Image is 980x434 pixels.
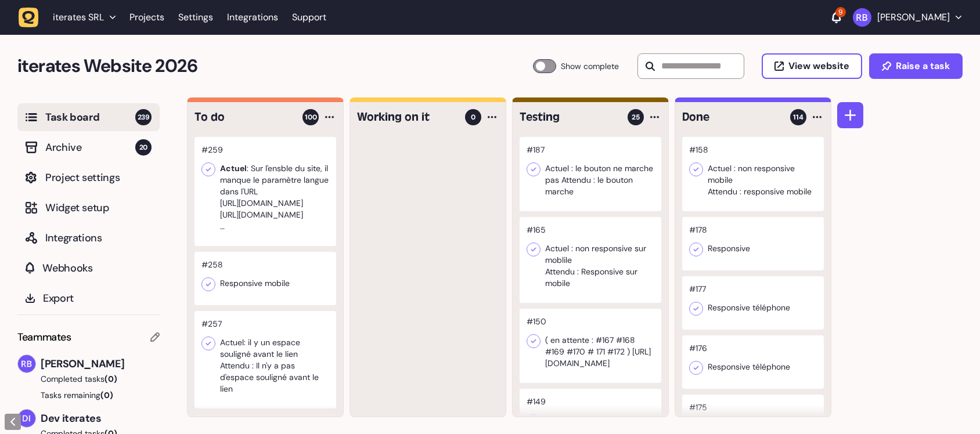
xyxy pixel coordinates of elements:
[178,7,213,28] a: Settings
[357,109,457,125] h4: Working on it
[100,390,113,400] span: (0)
[788,62,849,71] span: View website
[41,356,160,372] span: [PERSON_NAME]
[762,53,862,79] button: View website
[305,112,317,122] span: 100
[45,139,135,155] span: Archive
[17,103,160,131] button: Task board239
[18,410,35,427] img: Dev iterates
[17,389,160,401] button: Tasks remaining(0)
[793,112,804,122] span: 114
[877,12,950,23] p: [PERSON_NAME]
[41,410,160,426] span: Dev iterates
[45,169,152,186] span: Project settings
[17,133,160,161] button: Archive20
[869,53,963,79] button: Raise a task
[17,329,71,345] span: Teammates
[45,200,152,216] span: Widget setup
[17,164,160,191] button: Project settings
[43,290,152,306] span: Export
[227,7,278,28] a: Integrations
[45,230,152,246] span: Integrations
[45,109,135,125] span: Task board
[17,373,150,385] button: Completed tasks(0)
[17,254,160,282] button: Webhooks
[17,52,533,80] h2: iterates Website 2026
[18,355,35,372] img: Rodolphe Balay
[292,12,326,23] a: Support
[19,7,123,28] button: iterates SRL
[105,374,117,384] span: (0)
[42,260,152,276] span: Webhooks
[632,112,640,122] span: 25
[853,8,961,27] button: [PERSON_NAME]
[835,7,846,17] div: 9
[17,284,160,312] button: Export
[561,59,619,73] span: Show complete
[129,7,164,28] a: Projects
[682,109,782,125] h4: Done
[520,109,619,125] h4: Testing
[896,62,950,71] span: Raise a task
[194,109,294,125] h4: To do
[53,12,104,23] span: iterates SRL
[17,224,160,252] button: Integrations
[135,139,152,155] span: 20
[853,8,871,27] img: Rodolphe Balay
[471,112,475,122] span: 0
[17,194,160,222] button: Widget setup
[135,109,152,125] span: 239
